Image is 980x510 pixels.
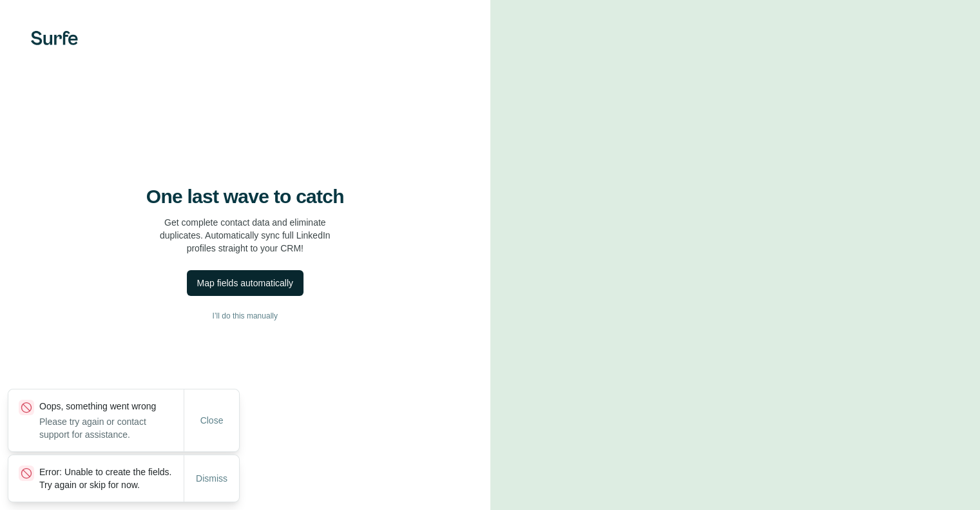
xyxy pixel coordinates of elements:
[31,31,78,45] img: Surfe's logo
[197,277,293,289] div: Map fields automatically
[39,415,184,441] p: Please try again or contact support for assistance.
[26,306,465,326] button: I’ll do this manually
[187,270,303,296] button: Map fields automatically
[213,310,278,322] span: I’ll do this manually
[200,414,224,427] span: Close
[196,472,227,485] span: Dismiss
[191,409,233,432] button: Close
[39,400,184,413] p: Oops, something went wrong
[39,466,184,491] p: Error: Unable to create the fields. Try again or skip for now.
[146,185,344,208] h4: One last wave to catch
[187,467,236,490] button: Dismiss
[160,216,331,255] p: Get complete contact data and eliminate duplicates. Automatically sync full LinkedIn profiles str...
